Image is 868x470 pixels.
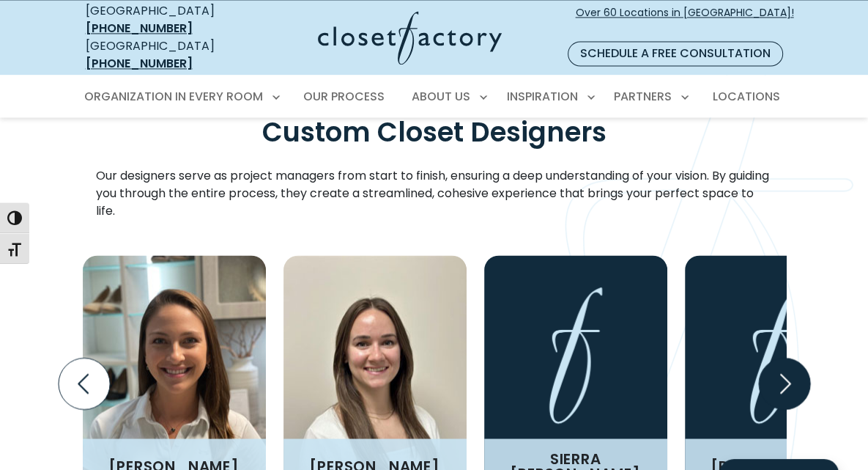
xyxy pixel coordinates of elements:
[86,2,245,37] div: [GEOGRAPHIC_DATA]
[53,352,116,415] button: Previous slide
[86,37,245,73] div: [GEOGRAPHIC_DATA]
[86,55,193,72] a: [PHONE_NUMBER]
[753,352,816,415] button: Next slide
[74,76,795,117] nav: Primary Menu
[96,167,773,220] p: Our designers serve as project managers from start to finish, ensuring a deep understanding of yo...
[262,114,607,151] span: Custom Closet Designers
[507,88,578,105] span: Inspiration
[84,88,263,105] span: Organization in Every Room
[712,88,779,105] span: Locations
[568,41,783,66] a: Schedule a Free Consultation
[303,88,385,105] span: Our Process
[576,5,794,36] span: Over 60 Locations in [GEOGRAPHIC_DATA]!
[412,88,470,105] span: About Us
[318,11,502,65] img: Closet Factory Logo
[614,88,672,105] span: Partners
[86,20,193,37] a: [PHONE_NUMBER]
